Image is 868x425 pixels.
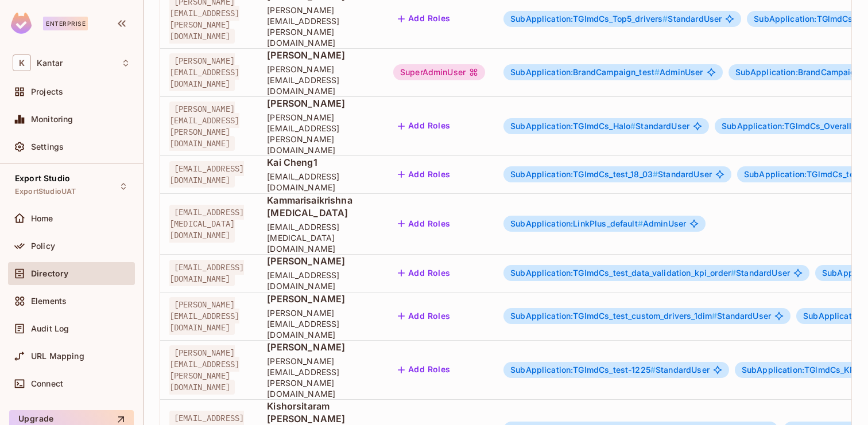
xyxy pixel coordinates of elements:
[393,307,455,325] button: Add Roles
[653,169,658,179] span: #
[15,174,70,183] span: Export Studio
[510,219,686,228] span: AdminUser
[267,270,375,291] span: [EMAIL_ADDRESS][DOMAIN_NAME]
[169,205,244,243] span: [EMAIL_ADDRESS][MEDICAL_DATA][DOMAIN_NAME]
[31,87,63,96] span: Projects
[267,400,375,425] span: Kishorsitaram [PERSON_NAME]
[510,365,656,375] span: SubApplication:TGlmdCs_test-1225
[267,221,375,254] span: [EMAIL_ADDRESS][MEDICAL_DATA][DOMAIN_NAME]
[630,121,635,131] span: #
[169,161,244,188] span: [EMAIL_ADDRESS][DOMAIN_NAME]
[393,264,455,282] button: Add Roles
[393,117,455,135] button: Add Roles
[510,68,703,77] span: AdminUser
[638,219,643,228] span: #
[31,324,69,333] span: Audit Log
[267,64,375,96] span: [PERSON_NAME][EMAIL_ADDRESS][DOMAIN_NAME]
[712,311,717,321] span: #
[510,219,643,228] span: SubApplication:LinkPlus_default
[393,10,455,28] button: Add Roles
[169,260,244,286] span: [EMAIL_ADDRESS][DOMAIN_NAME]
[267,356,375,399] span: [PERSON_NAME][EMAIL_ADDRESS][PERSON_NAME][DOMAIN_NAME]
[510,169,658,179] span: SubApplication:TGlmdCs_test_18_03
[31,214,53,223] span: Home
[393,361,455,379] button: Add Roles
[393,165,455,184] button: Add Roles
[31,142,64,151] span: Settings
[510,311,717,321] span: SubApplication:TGlmdCs_test_custom_drivers_1dim
[510,67,660,77] span: SubApplication:BrandCampaign_test
[31,352,84,361] span: URL Mapping
[13,54,31,71] span: K
[267,307,375,340] span: [PERSON_NAME][EMAIL_ADDRESS][DOMAIN_NAME]
[393,215,455,233] button: Add Roles
[510,14,722,24] span: StandardUser
[31,241,55,251] span: Policy
[393,64,485,80] div: SuperAdminUser
[43,17,88,30] div: Enterprise
[510,122,689,131] span: StandardUser
[510,121,635,131] span: SubApplication:TGlmdCs_Halo
[11,13,32,34] img: SReyMgAAAABJRU5ErkJggg==
[169,53,239,91] span: [PERSON_NAME][EMAIL_ADDRESS][DOMAIN_NAME]
[654,67,660,77] span: #
[731,268,736,278] span: #
[31,379,63,388] span: Connect
[510,268,736,278] span: SubApplication:TGlmdCs_test_data_validation_kpi_order
[267,293,375,305] span: [PERSON_NAME]
[510,14,668,24] span: SubApplication:TGlmdCs_Top5_drivers
[15,187,76,196] span: ExportStudioUAT
[510,311,771,321] span: StandardUser
[267,97,375,110] span: [PERSON_NAME]
[662,14,668,24] span: #
[267,171,375,193] span: [EMAIL_ADDRESS][DOMAIN_NAME]
[37,59,63,68] span: Workspace: Kantar
[267,255,375,267] span: [PERSON_NAME]
[267,156,375,169] span: Kai Cheng1
[267,341,375,353] span: [PERSON_NAME]
[650,365,656,375] span: #
[31,297,67,306] span: Elements
[31,115,73,124] span: Monitoring
[169,102,239,151] span: [PERSON_NAME][EMAIL_ADDRESS][PERSON_NAME][DOMAIN_NAME]
[510,268,790,278] span: StandardUser
[169,297,239,335] span: [PERSON_NAME][EMAIL_ADDRESS][DOMAIN_NAME]
[267,5,375,48] span: [PERSON_NAME][EMAIL_ADDRESS][PERSON_NAME][DOMAIN_NAME]
[267,49,375,61] span: [PERSON_NAME]
[267,112,375,155] span: [PERSON_NAME][EMAIL_ADDRESS][PERSON_NAME][DOMAIN_NAME]
[31,269,68,278] span: Directory
[169,345,239,395] span: [PERSON_NAME][EMAIL_ADDRESS][PERSON_NAME][DOMAIN_NAME]
[510,365,710,375] span: StandardUser
[267,194,375,219] span: Kammarisaikrishna [MEDICAL_DATA]
[510,170,712,179] span: StandardUser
